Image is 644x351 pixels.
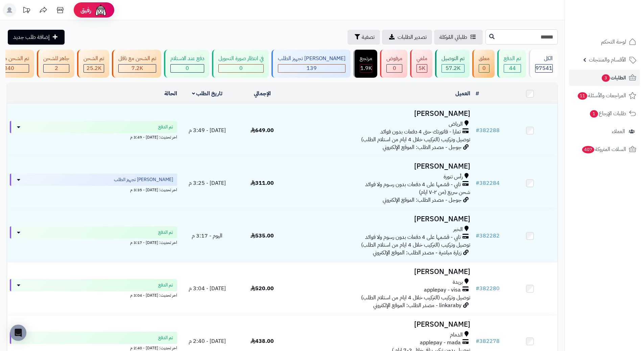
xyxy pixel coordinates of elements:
[219,65,263,72] div: 0
[292,268,470,276] h3: [PERSON_NAME]
[10,186,177,193] div: اخر تحديث: [DATE] - 3:35 م
[442,65,464,72] div: 57227
[132,64,143,72] span: 7.2K
[360,64,372,72] span: 1.9K
[292,110,470,118] h3: [PERSON_NAME]
[114,176,173,183] span: [PERSON_NAME] تجهيز الطلب
[170,55,204,62] div: دفع عند الاستلام
[94,3,108,17] img: ai-face.png
[118,55,156,62] div: تم الشحن مع ناقل
[476,284,500,293] a: #382280
[171,65,204,72] div: 0
[383,196,461,204] span: جوجل - مصدر الطلب: الموقع الإلكتروني
[189,284,226,293] span: [DATE] - 3:04 م
[111,50,163,78] a: تم الشحن مع ناقل 7.2K
[416,55,427,62] div: ملغي
[189,126,226,134] span: [DATE] - 3:49 م
[535,55,553,62] div: الكل
[292,321,470,328] h3: [PERSON_NAME]
[278,55,345,62] div: [PERSON_NAME] تجهيز الطلب
[476,179,479,187] span: #
[10,239,177,246] div: اخر تحديث: [DATE] - 3:17 م
[360,65,372,72] div: 1856
[158,282,173,289] span: تم الدفع
[239,64,243,72] span: 0
[476,126,500,134] a: #382288
[251,179,274,187] span: 311.00
[361,294,470,302] span: توصيل وتركيب (التركيب خلال 4 ايام من استلام الطلب)
[158,334,173,341] span: تم الدفع
[158,124,173,130] span: تم الدفع
[504,65,521,72] div: 44
[382,30,432,45] a: تصدير الطلبات
[361,135,470,144] span: توصيل وتركيب (التركيب خلال 4 ايام من استلام الطلب)
[10,291,177,298] div: اخر تحديث: [DATE] - 3:04 م
[453,226,463,233] span: الخبر
[361,241,470,249] span: توصيل وتركيب (التركيب خلال 4 ايام من استلام الطلب)
[365,181,461,189] span: تابي - قسّمها على 4 دفعات بدون رسوم ولا فوائد
[535,64,552,72] span: 97541
[365,233,461,241] span: تابي - قسّمها على 4 دفعات بدون رسوم ولا فوائد
[569,123,640,140] a: العملاء
[581,145,626,154] span: السلات المتروكة
[424,286,461,294] span: applepay - visa
[270,50,352,78] a: [PERSON_NAME] تجهيز الطلب 139
[434,30,483,45] a: طلباتي المُوكلة
[292,162,470,170] h3: [PERSON_NAME]
[476,90,479,98] a: #
[569,87,640,104] a: المراجعات والأسئلة11
[292,215,470,223] h3: [PERSON_NAME]
[476,232,500,240] a: #382282
[598,14,638,28] img: logo-2.png
[278,65,345,72] div: 139
[476,337,479,345] span: #
[192,90,223,98] a: تاريخ الطلب
[577,92,587,100] span: 11
[496,50,527,78] a: تم الدفع 44
[189,179,226,187] span: [DATE] - 3:25 م
[164,90,177,98] a: الحالة
[373,301,461,309] span: linkaraby - مصدر الطلب: الموقع الإلكتروني
[84,65,104,72] div: 25175
[251,337,274,345] span: 438.00
[18,3,35,19] a: تحديثات المنصة
[4,64,14,72] span: 340
[444,173,463,181] span: رأس تنورة
[453,278,463,286] span: بريدة
[362,33,375,41] span: تصفية
[55,64,58,72] span: 2
[442,55,464,62] div: تم التوصيل
[386,55,402,62] div: مرفوض
[476,284,479,293] span: #
[387,65,402,72] div: 0
[504,55,521,62] div: تم الدفع
[569,141,640,157] a: السلات المتروكة407
[509,64,516,72] span: 44
[163,50,211,78] a: دفع عند الاستلام 0
[393,64,396,72] span: 0
[569,34,640,50] a: لوحة التحكم
[373,249,461,257] span: زيارة مباشرة - مصدر الطلب: الموقع الإلكتروني
[476,232,479,240] span: #
[348,30,380,45] button: تصفية
[44,65,69,72] div: 2
[601,37,626,47] span: لوحة التحكم
[251,126,274,134] span: 649.00
[13,33,50,41] span: إضافة طلب جديد
[211,50,270,78] a: في انتظار صورة التحويل 0
[455,90,470,98] a: العميل
[476,179,500,187] a: #382284
[8,30,65,45] a: إضافة طلب جديد
[569,70,640,86] a: الطلبات3
[35,50,76,78] a: جاهز للشحن 2
[476,126,479,134] span: #
[10,325,26,341] div: Open Intercom Messenger
[251,284,274,293] span: 520.00
[417,65,427,72] div: 5011
[189,337,226,345] span: [DATE] - 2:40 م
[352,50,379,78] a: مرتجع 1.9K
[76,50,111,78] a: تم الشحن 25.2K
[307,64,317,72] span: 139
[360,55,372,62] div: مرتجع
[527,50,559,78] a: الكل97541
